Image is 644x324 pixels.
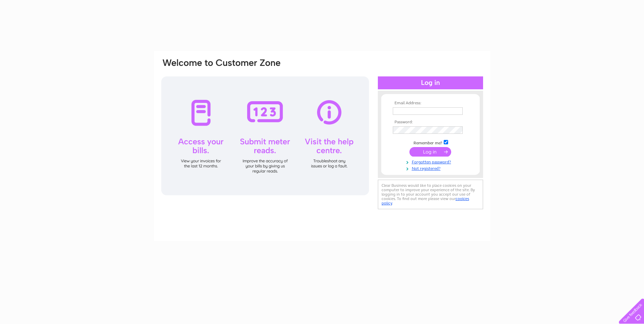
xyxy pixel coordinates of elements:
[409,147,451,157] input: Submit
[382,196,469,205] a: cookies policy
[391,120,470,125] th: Password:
[391,139,470,146] td: Remember me?
[391,101,470,106] th: Email Address:
[378,180,483,209] div: Clear Business would like to place cookies on your computer to improve your experience of the sit...
[393,165,470,171] a: Not registered?
[393,158,470,165] a: Forgotten password?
